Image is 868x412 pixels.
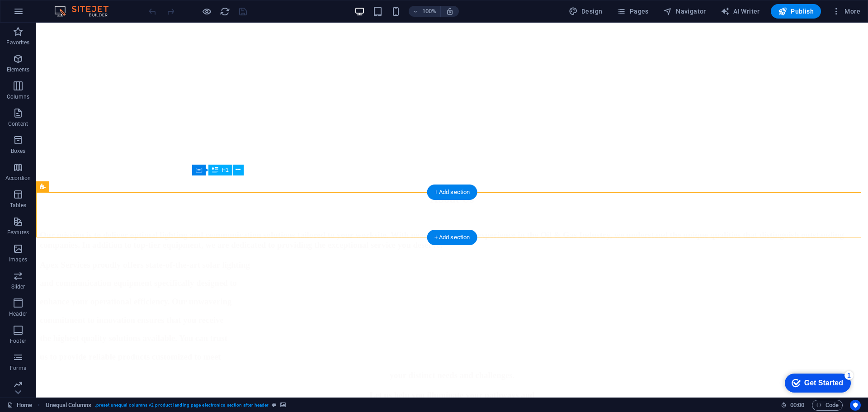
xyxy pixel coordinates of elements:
[280,403,286,407] i: This element contains a background
[8,120,28,128] p: Content
[46,400,91,411] span: Click to select. Double-click to edit
[95,400,269,411] span: . preset-unequal-columns-v2-product-landing-page-electronics-section-after-header
[27,10,66,18] div: Get Started
[446,7,454,15] i: On resize automatically adjust zoom level to fit chosen device.
[617,7,648,16] span: Pages
[422,6,437,17] h6: 100%
[7,400,32,411] a: Click to cancel selection. Double-click to open Pages
[220,6,230,17] i: Reload page
[790,400,804,411] span: 00 00
[10,202,26,209] p: Tables
[9,256,28,263] p: Images
[10,365,26,372] p: Forms
[7,66,30,73] p: Elements
[409,6,441,17] button: 100%
[201,6,212,17] button: Click here to leave preview mode and continue editing
[427,230,477,245] div: + Add section
[660,4,710,19] button: Navigator
[778,7,814,16] span: Publish
[565,4,606,19] div: Design (Ctrl+Alt+Y)
[781,400,805,411] h6: Session time
[828,4,864,19] button: More
[613,4,652,19] button: Pages
[11,283,25,290] p: Slider
[565,4,606,19] button: Design
[850,400,861,411] button: Usercentrics
[9,310,27,317] p: Header
[832,7,860,16] span: More
[812,400,843,411] button: Code
[46,400,286,411] nav: breadcrumb
[7,93,29,100] p: Columns
[797,402,798,408] span: :
[7,229,29,236] p: Features
[219,6,230,17] button: reload
[10,337,26,345] p: Footer
[5,175,31,182] p: Accordion
[663,7,706,16] span: Navigator
[569,7,603,16] span: Design
[771,4,821,19] button: Publish
[272,403,276,407] i: This element is a customizable preset
[7,5,73,24] div: Get Started 1 items remaining, 80% complete
[721,7,760,16] span: AI Writer
[816,400,839,411] span: Code
[52,6,120,17] img: Editor Logo
[427,185,477,200] div: + Add section
[11,147,26,155] p: Boxes
[717,4,764,19] button: AI Writer
[67,2,76,11] div: 1
[6,39,29,46] p: Favorites
[222,167,229,173] span: H1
